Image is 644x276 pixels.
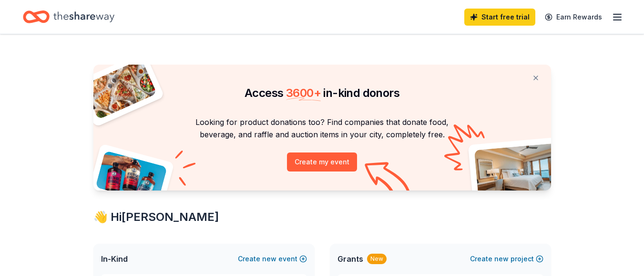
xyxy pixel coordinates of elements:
span: new [494,253,509,265]
button: Create my event [287,152,357,171]
div: 👋 Hi [PERSON_NAME] [93,209,551,225]
button: Createnewevent [238,253,307,265]
a: Earn Rewards [539,9,608,26]
span: 3600 + [286,86,321,100]
div: New [367,254,387,264]
p: Looking for product donations too? Find companies that donate food, beverage, and raffle and auct... [105,116,540,141]
span: new [262,253,276,265]
button: Createnewproject [470,253,543,265]
span: Access in-kind donors [245,86,399,100]
span: In-Kind [101,253,128,265]
a: Start free trial [464,9,535,26]
img: Curvy arrow [365,162,412,198]
a: Home [23,6,114,28]
img: Pizza [82,59,157,120]
span: Grants [337,253,363,265]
